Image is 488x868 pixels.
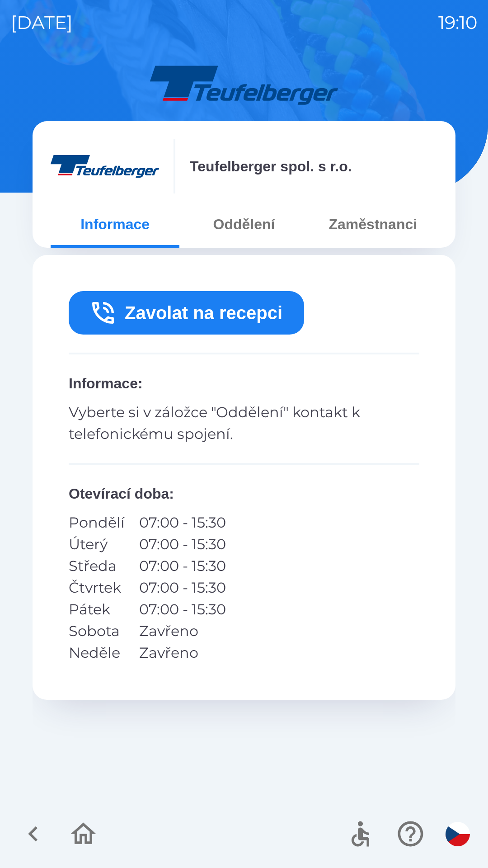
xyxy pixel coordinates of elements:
p: Úterý [69,533,125,555]
p: Neděle [69,642,125,664]
img: 687bd9e2-e5e1-4ffa-84b0-83b74f2f06bb.png [51,139,159,193]
p: Čtvrtek [69,577,125,599]
button: Informace [51,208,179,241]
p: Teufelberger spol. s r.o. [190,156,352,177]
p: Zavřeno [139,642,226,664]
p: 07:00 - 15:30 [139,599,226,620]
p: 07:00 - 15:30 [139,512,226,533]
p: Informace : [69,373,419,394]
p: 19:10 [438,9,477,36]
p: Středa [69,555,125,577]
button: Zaměstnanci [309,208,437,241]
p: Sobota [69,620,125,642]
button: Zavolat na recepci [69,291,304,335]
p: [DATE] [11,9,73,36]
p: Otevírací doba : [69,483,419,505]
img: Logo [33,63,455,107]
p: Pondělí [69,512,125,533]
img: cs flag [446,822,470,846]
p: 07:00 - 15:30 [139,555,226,577]
p: Zavřeno [139,620,226,642]
button: Oddělení [179,208,308,241]
p: 07:00 - 15:30 [139,577,226,599]
p: Vyberte si v záložce "Oddělení" kontakt k telefonickému spojení. [69,401,419,445]
p: 07:00 - 15:30 [139,533,226,555]
p: Pátek [69,599,125,620]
